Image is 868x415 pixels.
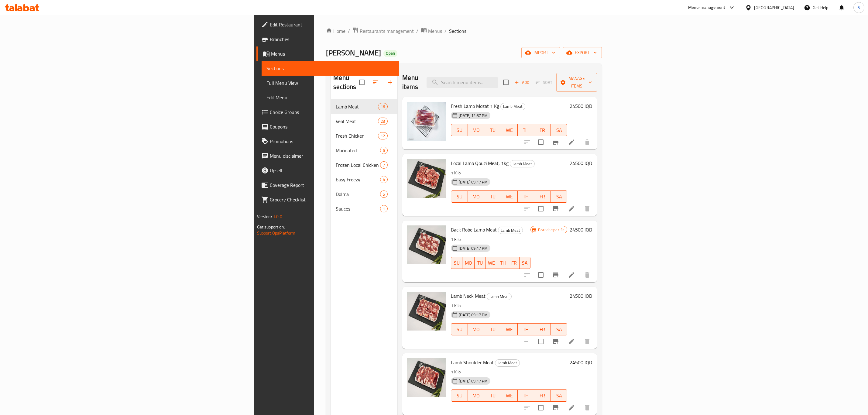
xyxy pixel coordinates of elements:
[336,118,378,125] span: Veal Meat
[331,97,397,218] nav: Menu sections
[688,4,726,11] div: Menu-management
[331,187,397,201] div: Dolma5
[451,159,509,168] span: Local Lamb Qouzi Meat, 1kg
[537,391,548,400] span: FR
[336,132,378,139] span: Fresh Chicken
[256,105,399,119] a: Choice Groups
[465,259,472,267] span: MO
[378,103,388,110] div: items
[499,76,512,89] span: Select section
[256,149,399,163] a: Menu disclaimer
[456,179,490,185] span: [DATE] 09:17 PM
[407,292,446,331] img: Lamb Neck Meat
[500,103,525,110] div: Lamb Meat
[380,191,387,197] span: 5
[451,302,567,310] p: 1 Kilo
[570,225,592,234] h6: 24500 IQD
[500,259,506,267] span: TH
[270,181,394,189] span: Coverage Report
[497,257,508,269] button: TH
[266,79,394,87] span: Full Menu View
[270,36,394,43] span: Branches
[498,227,523,234] span: Lamb Meat
[521,47,560,58] button: import
[266,94,394,101] span: Edit Menu
[380,190,388,198] div: items
[580,268,595,282] button: delete
[551,323,568,335] button: SA
[256,17,399,32] a: Edit Restaurant
[456,312,490,318] span: [DATE] 09:17 PM
[537,126,548,135] span: FR
[485,257,497,269] button: WE
[510,160,534,167] span: Lamb Meat
[380,148,387,153] span: 6
[534,190,551,203] button: FR
[532,78,556,87] span: Select section first
[451,124,468,136] button: SU
[451,190,468,203] button: SU
[475,257,485,269] button: TU
[470,325,482,334] span: MO
[518,190,534,203] button: TH
[456,378,490,384] span: [DATE] 09:17 PM
[553,391,565,400] span: SA
[257,229,296,237] a: Support.OpsPlatform
[451,236,530,243] p: 1 Kilo
[336,176,380,183] div: Easy Freezy
[551,190,568,203] button: SA
[454,391,465,400] span: SU
[336,161,380,169] div: Frozen Local Chicken
[501,389,518,402] button: WE
[487,391,499,400] span: TU
[484,190,501,203] button: TU
[568,271,575,279] a: Edit menu item
[262,76,399,90] a: Full Menu View
[380,176,388,183] div: items
[553,126,565,135] span: SA
[451,368,567,376] p: 1 Kilo
[568,205,575,212] a: Edit menu item
[514,79,530,86] span: Add
[484,124,501,136] button: TU
[451,389,468,402] button: SU
[468,190,485,203] button: MO
[534,323,551,335] button: FR
[336,190,380,198] span: Dolma
[449,27,466,35] span: Sections
[520,325,532,334] span: TH
[256,32,399,46] a: Branches
[470,192,482,201] span: MO
[537,325,548,334] span: FR
[510,160,535,167] div: Lamb Meat
[548,201,563,216] button: Branch-specific-item
[256,163,399,178] a: Upsell
[256,178,399,192] a: Coverage Report
[487,192,499,201] span: TU
[454,126,465,135] span: SU
[487,325,499,334] span: TU
[456,245,490,251] span: [DATE] 09:17 PM
[511,259,517,267] span: FR
[336,103,378,110] span: Lamb Meat
[468,323,485,335] button: MO
[526,49,555,57] span: import
[270,167,394,174] span: Upsell
[336,147,380,154] span: Marinated
[503,391,515,400] span: WE
[402,73,419,91] h2: Menu items
[548,268,563,282] button: Branch-specific-item
[534,269,547,281] span: Select to update
[266,65,394,72] span: Sections
[262,90,399,105] a: Edit Menu
[570,358,592,367] h6: 24500 IQD
[518,124,534,136] button: TH
[407,225,446,264] img: Back Robe Lamb Meat
[270,152,394,159] span: Menu disclaimer
[548,135,563,149] button: Branch-specific-item
[256,134,399,149] a: Promotions
[421,27,442,35] a: Menus
[570,102,592,110] h6: 24500 IQD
